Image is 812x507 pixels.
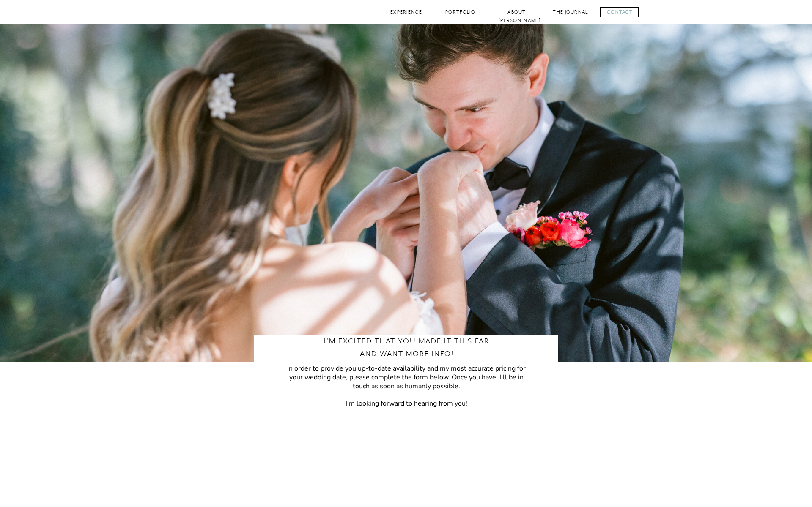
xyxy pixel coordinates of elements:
[552,8,589,16] a: The Journal
[281,364,531,410] h3: In order to provide you up-to-date availability and my most accurate pricing for your wedding dat...
[498,8,535,16] a: About [PERSON_NAME]
[319,335,494,362] h3: I'M EXCITED THAT YOU MADE IT THIS FAR AND WANT MORE INFO!
[443,8,477,16] a: Portfolio
[389,8,423,16] a: Experience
